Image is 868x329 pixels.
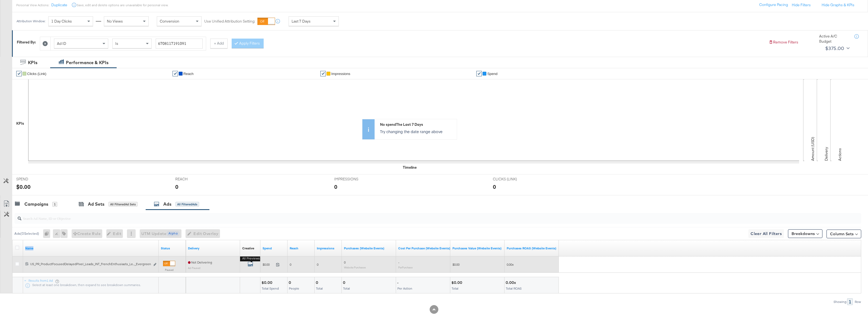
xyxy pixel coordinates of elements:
div: KPIs [28,59,37,66]
span: Total [452,286,458,290]
div: $0.00 [16,183,31,191]
a: The number of times your ad was served. On mobile apps an ad is counted as served the first time ... [317,246,340,250]
button: + Add [210,39,228,48]
span: $0.00 [452,262,459,267]
span: Clicks (Link) [27,72,46,76]
div: Ad Sets [88,201,104,207]
a: Shows the current state of your Ad. [161,246,184,250]
div: 1 [52,202,57,207]
span: Impressions [331,72,350,76]
div: Creative [242,246,254,250]
label: Use Unified Attribution Setting: [204,19,255,24]
input: Search Ad Name, ID or Objective [21,211,781,221]
sub: Ad Paused [188,266,200,270]
div: 0.00x [506,280,518,285]
span: Total ROAS [506,286,522,290]
span: Total [343,286,350,290]
div: Performance & KPIs [66,59,108,66]
button: Remove Filters [769,40,798,45]
div: Personal View Actions: [16,3,49,7]
span: Not Delivering [188,260,212,264]
div: Attribution Window: [16,19,46,23]
label: Paused [163,268,175,272]
div: - [397,280,400,285]
button: Duplicate [51,2,67,8]
button: Hide Filters [792,2,811,8]
p: Try changing the date range above [380,129,454,134]
button: Clear All Filters [748,229,784,238]
span: Per Action [397,286,412,290]
div: 0 [493,183,496,191]
span: 0.00x [507,262,514,267]
div: $0.00 [261,280,274,285]
div: Row [854,300,861,304]
span: - [398,260,399,264]
button: Hide Graphs & KPIs [822,2,854,8]
span: Is [115,41,118,46]
div: 0 [316,280,320,285]
a: Ad Name. [25,246,157,250]
a: The number of people your ad was served to. [290,246,312,250]
button: Column Sets [826,230,861,238]
div: All Filtered Ads [175,202,199,207]
span: Reach [183,72,194,76]
input: Enter a search term [156,39,203,49]
sub: Per Purchase [398,266,413,269]
span: Clear All Filters [751,230,782,237]
span: Conversion [160,19,179,24]
span: 0 [290,262,291,267]
span: $0.00 [263,262,274,267]
div: Ads ( 0 Selected) [14,231,39,236]
span: 1 Day Clicks [51,19,72,24]
a: Reflects the ability of your Ad to achieve delivery. [188,246,238,250]
a: ✔ [16,71,22,76]
span: People [289,286,299,290]
div: Filtered By: [17,40,36,45]
div: Save, edit and delete options are unavailable for personal view. [77,3,168,7]
span: IMPRESSIONS [334,177,375,182]
a: The total value of the purchase actions divided by spend tracked by your Custom Audience pixel on... [507,246,557,250]
div: 0 [289,280,293,285]
span: SPEND [16,177,57,182]
span: CLICKS (LINK) [493,177,534,182]
button: $375.00 [823,44,851,53]
span: REACH [175,177,216,182]
a: ✔ [476,71,482,76]
div: US_PR_ProductFocusedDelayedPixel_Leads_INT_FrenchEnthusiasts_Le..._Evergreen [30,262,150,266]
div: 0 [343,280,347,285]
div: 0 [334,183,337,191]
a: The total amount spent to date. [263,246,285,250]
a: ✔ [173,71,178,76]
span: Spend [487,72,497,76]
div: 0 [175,183,178,191]
div: Campaigns [24,201,48,207]
div: $0.00 [451,280,464,285]
a: Shows the creative associated with your ad. [242,246,254,250]
span: No Views [107,19,123,24]
sub: Website Purchases [344,266,366,269]
div: All Filtered Ad Sets [108,202,138,207]
span: Total [316,286,323,290]
a: The average cost for each purchase tracked by your Custom Audience pixel on your website after pe... [398,246,450,250]
div: 1 [847,298,853,305]
div: $375.00 [825,44,844,52]
span: 0 [317,262,318,267]
button: Breakdowns [788,229,822,238]
a: The number of times a purchase was made tracked by your Custom Audience pixel on your website aft... [344,246,394,250]
div: Showing: [833,300,847,304]
div: 0 [43,229,53,238]
a: ✔ [320,71,326,76]
div: Active A/C Budget [819,34,849,44]
div: No spend The Last 7 Days [380,122,454,127]
div: Ads [163,201,171,207]
a: The total value of the purchase actions tracked by your Custom Audience pixel on your website aft... [452,246,502,250]
span: Total Spend [262,286,279,290]
span: 0 [344,260,346,264]
span: Ad ID [57,41,66,46]
span: Last 7 Days [292,19,311,24]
